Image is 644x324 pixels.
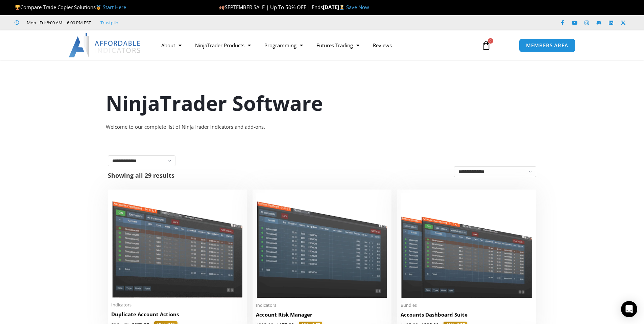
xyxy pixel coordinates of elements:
[256,193,388,298] img: Account Risk Manager
[106,122,539,132] div: Welcome to our complete list of NinjaTrader indicators and add-ons.
[401,193,533,298] img: Accounts Dashboard Suite
[103,4,126,10] a: Start Here
[488,38,493,44] span: 0
[401,311,533,322] a: Accounts Dashboard Suite
[519,39,575,52] a: MEMBERS AREA
[96,5,101,10] img: 🥇
[111,193,243,298] img: Duplicate Account Actions
[219,4,323,10] span: SEPTEMBER SALE | Up To 50% OFF | Ends
[621,301,637,317] div: Open Intercom Messenger
[401,302,533,308] span: Bundles
[256,311,388,322] a: Account Risk Manager
[256,311,388,318] h2: Account Risk Manager
[111,311,243,321] a: Duplicate Account Actions
[401,311,533,318] h2: Accounts Dashboard Suite
[154,38,188,53] a: About
[366,38,399,53] a: Reviews
[219,5,224,10] img: 🍂
[25,19,91,27] span: Mon - Fri: 8:00 AM – 6:00 PM EST
[310,38,366,53] a: Futures Trading
[15,5,20,10] img: 🏆
[154,38,474,53] nav: Menu
[188,38,258,53] a: NinjaTrader Products
[256,302,388,308] span: Indicators
[111,302,243,308] span: Indicators
[100,19,120,27] a: Trustpilot
[346,4,369,10] a: Save Now
[454,166,536,177] select: Shop order
[471,35,501,55] a: 0
[69,33,141,57] img: LogoAI | Affordable Indicators – NinjaTrader
[106,89,539,117] h1: NinjaTrader Software
[323,4,346,10] strong: [DATE]
[108,172,174,178] p: Showing all 29 results
[111,311,243,318] h2: Duplicate Account Actions
[339,5,344,10] img: ⌛
[258,38,310,53] a: Programming
[526,43,568,48] span: MEMBERS AREA
[15,4,126,10] span: Compare Trade Copier Solutions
